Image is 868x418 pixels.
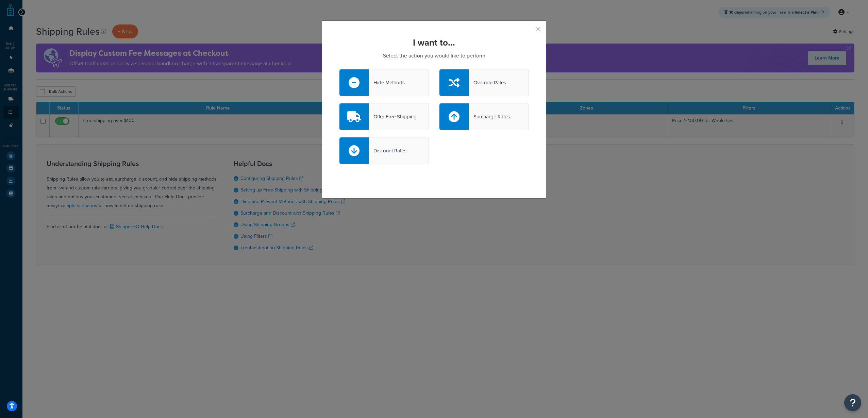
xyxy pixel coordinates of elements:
strong: I want to... [413,36,455,49]
div: Hide Methods [369,78,405,87]
button: Open Resource Center [844,394,861,411]
div: Offer Free Shipping [369,112,417,121]
div: Discount Rates [369,146,406,155]
p: Select the action you would like to perform [339,51,529,61]
div: Surcharge Rates [469,112,510,121]
div: Override Rates [469,78,506,87]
